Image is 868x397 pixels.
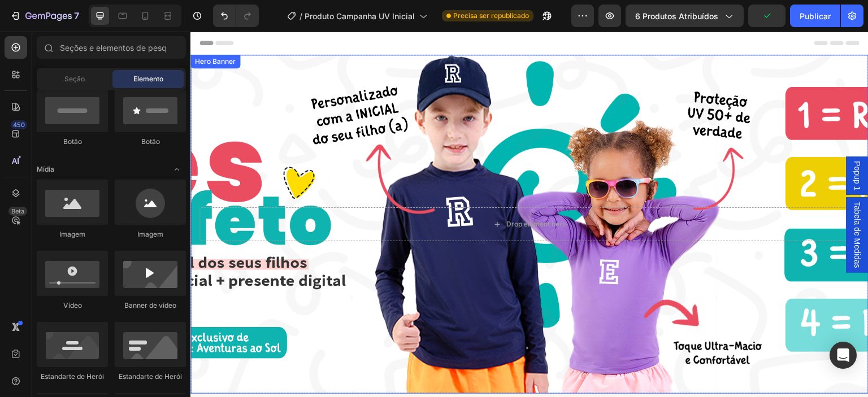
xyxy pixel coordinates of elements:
[37,165,54,173] font: Mídia
[64,75,85,83] font: Seção
[13,121,25,129] font: 450
[661,129,672,159] span: Popup 1
[800,11,831,21] font: Publicar
[119,372,182,381] font: Estandarte de Herói
[453,11,529,20] font: Precisa ser republicado
[41,372,104,381] font: Estandarte de Herói
[626,5,744,27] button: 6 produtos atribuídos
[74,10,79,21] font: 7
[190,32,868,397] iframe: Área de design
[137,230,163,238] font: Imagem
[168,160,186,178] span: Alternar aberto
[141,137,160,146] font: Botão
[316,188,376,197] div: Drop element here
[661,170,672,237] span: Tabela de Medidas
[63,301,82,309] font: Vídeo
[2,25,47,35] div: Hero Banner
[11,207,24,215] font: Beta
[305,11,415,21] font: Produto Campanha UV Inicial
[63,137,82,146] font: Botão
[790,5,840,27] button: Publicar
[300,11,302,21] font: /
[830,342,857,369] div: Abra o Intercom Messenger
[635,11,718,21] font: 6 produtos atribuídos
[37,36,186,59] input: Seções e elementos de pesquisa
[59,230,85,238] font: Imagem
[124,301,176,309] font: Banner de vídeo
[133,75,163,83] font: Elemento
[213,5,259,27] div: Desfazer/Refazer
[5,5,84,27] button: 7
